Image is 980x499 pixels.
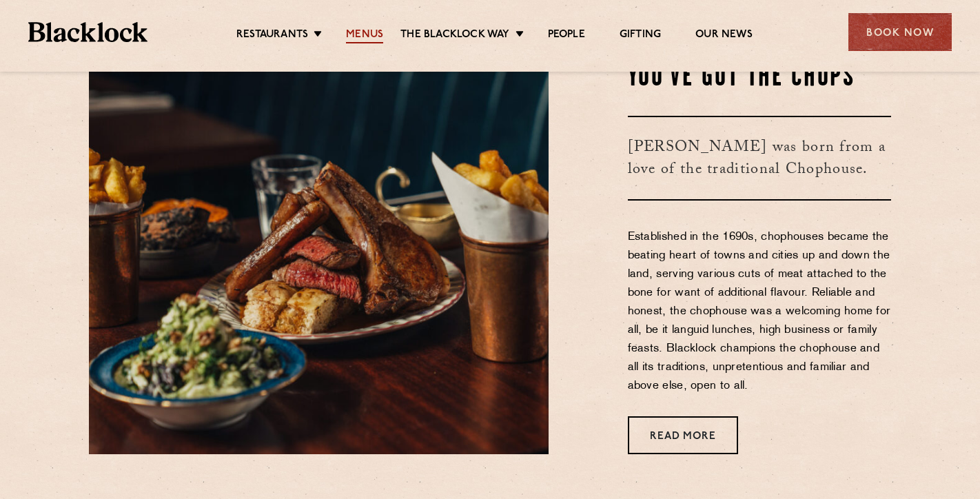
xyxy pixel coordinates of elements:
[236,28,308,43] a: Restaurants
[628,61,892,95] h2: You've Got The Chops
[346,28,383,43] a: Menus
[848,13,952,51] div: Book Now
[695,28,753,43] a: Our News
[628,228,892,396] p: Established in the 1690s, chophouses became the beating heart of towns and cities up and down the...
[620,28,661,43] a: Gifting
[548,28,585,43] a: People
[628,416,738,454] a: Read More
[400,28,509,43] a: The Blacklock Way
[28,22,147,42] img: BL_Textured_Logo-footer-cropped.svg
[628,116,892,201] h3: [PERSON_NAME] was born from a love of the traditional Chophouse.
